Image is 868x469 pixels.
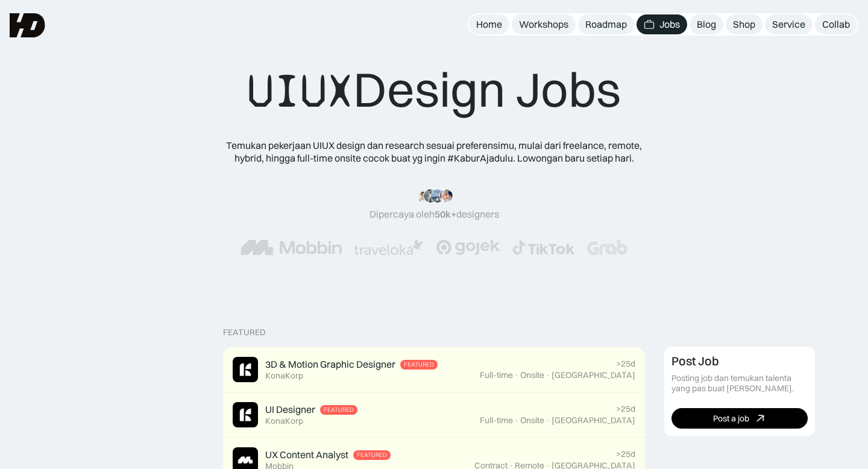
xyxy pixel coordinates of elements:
div: Workshops [519,18,568,31]
a: Home [469,14,509,34]
div: KonaKorp [265,371,303,381]
a: Job ImageUI DesignerFeaturedKonaKorp>25dFull-time·Onsite·[GEOGRAPHIC_DATA] [223,392,645,438]
div: Post Job [671,354,719,368]
div: Featured [223,327,266,338]
span: UIUX [247,62,353,120]
div: Collab [822,18,850,31]
div: Service [772,18,805,31]
div: 3D & Motion Graphic Designer [265,358,395,371]
div: Design Jobs [247,60,621,120]
div: Temukan pekerjaan UIUX design dan research sesuai preferensimu, mulai dari freelance, remote, hyb... [217,139,651,165]
img: Job Image [233,357,258,382]
div: Full-time [480,415,513,426]
div: Dipercaya oleh designers [370,208,499,221]
a: Service [765,14,813,34]
div: Post a job [713,414,749,424]
a: Shop [726,14,763,34]
div: Shop [733,18,755,31]
div: >25d [616,404,635,414]
div: Featured [357,452,387,459]
div: Onsite [520,370,544,380]
a: Job Image3D & Motion Graphic DesignerFeaturedKonaKorp>25dFull-time·Onsite·[GEOGRAPHIC_DATA] [223,347,645,392]
a: Collab [815,14,857,34]
div: UX Content Analyst [265,449,348,461]
div: Roadmap [585,18,627,31]
div: · [514,370,519,380]
div: >25d [616,449,635,459]
a: Post a job [671,408,808,429]
div: · [546,415,550,426]
div: >25d [616,359,635,369]
div: [GEOGRAPHIC_DATA] [552,370,635,380]
a: Blog [690,14,723,34]
div: · [546,370,550,380]
div: KonaKorp [265,416,303,426]
span: 50k+ [435,208,456,220]
div: · [514,415,519,426]
img: Job Image [233,402,258,427]
div: [GEOGRAPHIC_DATA] [552,415,635,426]
div: Featured [324,406,354,414]
a: Jobs [637,14,687,34]
div: Jobs [659,18,680,31]
div: Posting job dan temukan talenta yang pas buat [PERSON_NAME]. [671,373,808,394]
div: Full-time [480,370,513,380]
div: Home [476,18,502,31]
a: Roadmap [578,14,634,34]
div: Featured [404,361,434,368]
div: Onsite [520,415,544,426]
div: UI Designer [265,403,315,416]
div: Blog [697,18,716,31]
a: Workshops [512,14,576,34]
